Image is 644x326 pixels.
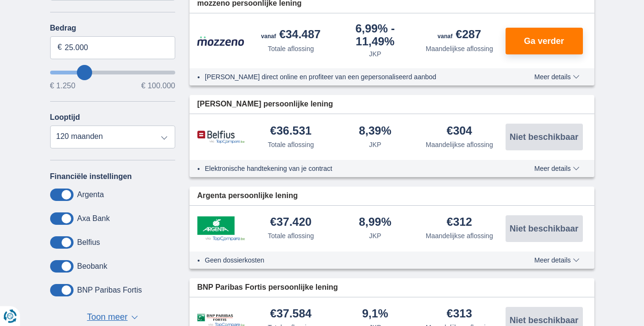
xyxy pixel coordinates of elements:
[131,315,138,319] span: ▼
[506,28,583,54] button: Ga verder
[506,124,583,150] button: Niet beschikbaar
[506,215,583,242] button: Niet beschikbaar
[197,190,298,201] span: Argenta persoonlijke lening
[268,140,314,149] div: Totale aflossing
[197,130,245,144] img: product.pl.alt Belfius
[369,140,381,149] div: JKP
[197,99,333,110] span: [PERSON_NAME] persoonlijke lening
[268,231,314,241] div: Totale aflossing
[77,286,142,294] label: BNP Paribas Fortis
[270,125,312,138] div: €36.531
[337,23,414,47] div: 6,99%
[77,262,107,271] label: Beobank
[426,44,493,53] div: Maandelijkse aflossing
[524,37,564,45] span: Ga verder
[77,190,104,199] label: Argenta
[50,82,75,90] span: € 1.250
[438,29,481,42] div: €287
[50,24,176,32] label: Bedrag
[447,125,472,138] div: €304
[369,231,381,241] div: JKP
[141,82,175,90] span: € 100.000
[205,72,499,82] li: [PERSON_NAME] direct online en profiteer van een gepersonaliseerd aanbod
[447,216,472,229] div: €312
[359,216,391,229] div: 8,99%
[527,165,586,172] button: Meer details
[205,255,499,265] li: Geen dossierkosten
[270,308,312,321] div: €37.584
[58,42,62,53] span: €
[197,282,338,293] span: BNP Paribas Fortis persoonlijke lening
[527,73,586,81] button: Meer details
[50,113,80,122] label: Looptijd
[205,164,499,173] li: Elektronische handtekening van je contract
[426,231,493,241] div: Maandelijkse aflossing
[87,311,127,324] span: Toon meer
[84,311,141,324] button: Toon meer ▼
[50,172,132,181] label: Financiële instellingen
[77,214,110,223] label: Axa Bank
[268,44,314,53] div: Totale aflossing
[50,71,176,74] input: wantToBorrow
[261,29,321,42] div: €34.487
[534,74,579,80] span: Meer details
[509,224,578,233] span: Niet beschikbaar
[426,140,493,149] div: Maandelijkse aflossing
[359,125,391,138] div: 8,39%
[369,49,381,59] div: JKP
[509,316,578,325] span: Niet beschikbaar
[77,238,100,247] label: Belfius
[534,257,579,263] span: Meer details
[534,165,579,172] span: Meer details
[527,256,586,264] button: Meer details
[362,308,388,321] div: 9,1%
[197,216,245,241] img: product.pl.alt Argenta
[270,216,312,229] div: €37.420
[509,133,578,141] span: Niet beschikbaar
[197,36,245,46] img: product.pl.alt Mozzeno
[447,308,472,321] div: €313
